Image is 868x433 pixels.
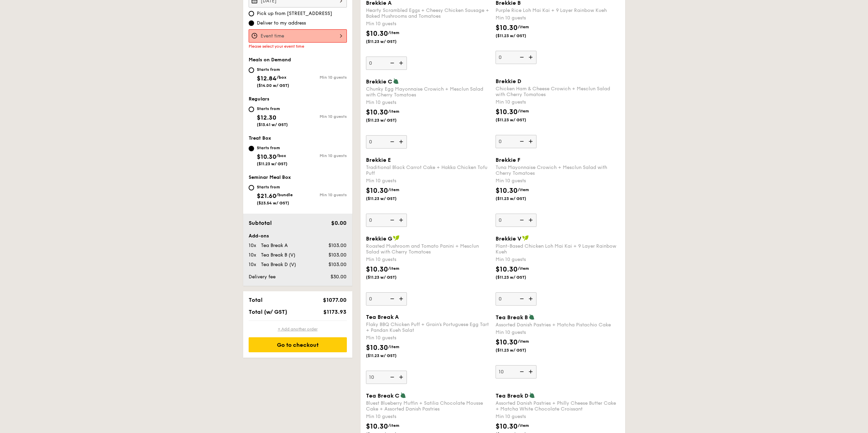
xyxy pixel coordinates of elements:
[249,67,254,73] input: Starts from$12.84/box($14.00 w/ GST)Min 10 guests
[388,187,399,192] span: /item
[366,353,412,358] span: ($11.23 w/ GST)
[249,96,269,102] span: Regulars
[366,400,490,412] div: Bluest Blueberry Muffin + Satilia Chocolate Mousse Cake + Assorted Danish Pastries
[518,339,529,344] span: /item
[366,57,407,70] input: Brekkie AHearty Scrambled Eggs + Cheesy Chicken Sausage + Baked Mushrooms and TomatoesMin 10 gues...
[366,392,399,399] span: Tea Break C
[366,86,490,98] div: Chunky Egg Mayonnaise Crowich + Mesclun Salad with Cherry Tomatoes
[257,145,288,151] div: Starts from
[298,114,347,119] div: Min 10 guests
[249,274,276,280] span: Delivery fee
[526,214,536,227] img: icon-add.58712e84.svg
[516,51,526,64] img: icon-reduce.1d2dbef1.svg
[526,292,536,305] img: icon-add.58712e84.svg
[257,192,276,200] span: $21.60
[388,109,399,114] span: /item
[366,196,412,201] span: ($11.23 w/ GST)
[366,275,412,280] span: ($11.23 w/ GST)
[496,322,620,328] div: Assorted Danish Pastries + Matcha Pistachio Cake
[366,422,388,431] span: $10.30
[526,51,536,64] img: icon-add.58712e84.svg
[496,177,620,184] div: Min 10 guests
[323,309,347,315] span: $1173.93
[249,11,254,16] input: Pick up from [STREET_ADDRESS]
[518,266,529,271] span: /item
[386,135,397,148] img: icon-reduce.1d2dbef1.svg
[257,161,288,166] span: ($11.23 w/ GST)
[496,314,528,321] span: Tea Break B
[386,292,397,305] img: icon-reduce.1d2dbef1.svg
[496,33,542,38] span: ($11.23 w/ GST)
[366,214,407,227] input: Brekkie ETraditional Black Carrot Cake + Hakka Chicken Tofu PuffMin 10 guests$10.30/item($11.23 w...
[249,174,291,180] span: Seminar Meal Box
[386,371,397,384] img: icon-reduce.1d2dbef1.svg
[249,146,254,151] input: Starts from$10.30/box($11.23 w/ GST)Min 10 guests
[258,242,320,249] div: Tea Break A
[366,265,388,274] span: $10.30
[366,30,388,38] span: $10.30
[298,75,347,80] div: Min 10 guests
[249,337,347,352] div: Go to checkout
[393,78,399,84] img: icon-vegetarian.fe4039eb.svg
[249,185,254,190] input: Starts from$21.60/bundle($23.54 w/ GST)Min 10 guests
[276,192,293,197] span: /bundle
[496,338,518,346] span: $10.30
[516,292,526,305] img: icon-reduce.1d2dbef1.svg
[529,314,535,320] img: icon-vegetarian.fe4039eb.svg
[496,135,536,148] input: Brekkie DChicken Ham & Cheese Crowich + Mesclun Salad with Cherry TomatoesMin 10 guests$10.30/ite...
[518,25,529,29] span: /item
[258,252,320,259] div: Tea Break B (V)
[496,243,620,255] div: Plant-Based Chicken Loh Mai Kai + 9 Layer Rainbow Kueh
[366,314,399,320] span: Tea Break A
[366,7,490,19] div: Hearty Scrambled Eggs + Cheesy Chicken Sausage + Baked Mushrooms and Tomatoes
[526,135,536,148] img: icon-add.58712e84.svg
[257,201,289,205] span: ($23.54 w/ GST)
[277,75,286,80] span: /box
[516,135,526,148] img: icon-reduce.1d2dbef1.svg
[516,365,526,378] img: icon-reduce.1d2dbef1.svg
[249,107,254,112] input: Starts from$12.30($13.41 w/ GST)Min 10 guests
[496,78,521,84] span: Brekkie D
[366,292,407,306] input: Brekkie GRoasted Mushroom and Tomato Panini + Mesclun Salad with Cherry TomatoesMin 10 guests$10....
[249,44,304,49] span: Please select your event time
[257,20,306,27] span: Deliver to my address
[249,326,347,332] div: + Add another order
[258,261,320,268] div: Tea Break D (V)
[249,220,272,226] span: Subtotal
[257,10,332,17] span: Pick up from [STREET_ADDRESS]
[496,165,620,176] div: Tuna Mayonnaise Crowich + Mesclun Salad with Cherry Tomatoes
[257,67,289,72] div: Starts from
[496,292,536,306] input: Brekkie VPlant-Based Chicken Loh Mai Kai + 9 Layer Rainbow KuehMin 10 guests$10.30/item($11.23 w/...
[366,371,407,384] input: Tea Break AFlaky BBQ Chicken Puff + Grain's Portuguese Egg Tart + Pandan Kueh SalatMin 10 guests$...
[366,322,490,333] div: Flaky BBQ Chicken Puff + Grain's Portuguese Egg Tart + Pandan Kueh Salat
[496,392,528,399] span: Tea Break D
[496,400,620,412] div: Assorted Danish Pastries + Philly Cheese Butter Cake + Matcha White Chocolate Croissant
[366,118,412,123] span: ($11.23 w/ GST)
[388,266,399,271] span: /item
[257,122,288,127] span: ($13.41 w/ GST)
[246,261,258,268] div: 10x
[496,86,620,97] div: Chicken Ham & Cheese Crowich + Mesclun Salad with Cherry Tomatoes
[393,235,400,241] img: icon-vegan.f8ff3823.svg
[246,252,258,259] div: 10x
[522,235,529,241] img: icon-vegan.f8ff3823.svg
[249,57,291,63] span: Meals on Demand
[496,7,620,13] div: Purple Rice Loh Mai Kai + 9 Layer Rainbow Kueh
[366,235,392,242] span: Brekkie G
[366,135,407,149] input: Brekkie CChunky Egg Mayonnaise Crowich + Mesclun Salad with Cherry TomatoesMin 10 guests$10.30/it...
[496,329,620,336] div: Min 10 guests
[496,108,518,116] span: $10.30
[366,157,391,163] span: Brekkie E
[331,220,347,226] span: $0.00
[366,39,412,44] span: ($11.23 w/ GST)
[257,153,276,160] span: $10.30
[496,187,518,195] span: $10.30
[249,233,347,239] div: Add-ons
[366,243,490,255] div: Roasted Mushroom and Tomato Panini + Mesclun Salad with Cherry Tomatoes
[496,214,536,227] input: Brekkie FTuna Mayonnaise Crowich + Mesclun Salad with Cherry TomatoesMin 10 guests$10.30/item($11...
[496,422,518,431] span: $10.30
[496,117,542,123] span: ($11.23 w/ GST)
[366,108,388,117] span: $10.30
[496,275,542,280] span: ($11.23 w/ GST)
[496,413,620,420] div: Min 10 guests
